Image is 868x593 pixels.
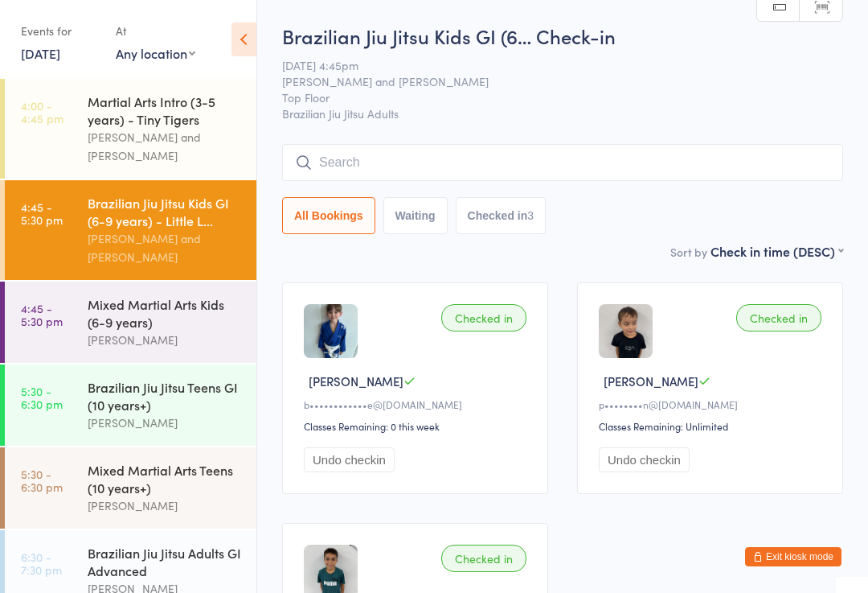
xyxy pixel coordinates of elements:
time: 4:45 - 5:30 pm [21,302,63,327]
div: Checked in [736,304,821,332]
label: Sort by [670,244,707,260]
div: p••••••••n@[DOMAIN_NAME] [599,397,826,411]
div: Brazilian Jiu Jitsu Adults GI Advanced [88,544,243,579]
button: All Bookings [282,197,375,234]
span: Top Floor [282,89,818,105]
img: image1742363426.png [304,304,358,358]
div: Brazilian Jiu Jitsu Teens GI (10 years+) [88,378,243,414]
time: 4:45 - 5:30 pm [21,200,63,226]
div: Check in time (DESC) [710,242,843,260]
div: Checked in [441,545,526,572]
img: image1740378934.png [599,304,653,358]
button: Exit kiosk mode [745,547,841,566]
time: 5:30 - 6:30 pm [21,385,63,410]
a: 4:45 -5:30 pmBrazilian Jiu Jitsu Kids GI (6-9 years) - Little L...[PERSON_NAME] and [PERSON_NAME] [5,180,256,280]
div: Mixed Martial Arts Teens (10 years+) [88,461,243,496]
a: 5:30 -6:30 pmBrazilian Jiu Jitsu Teens GI (10 years+)[PERSON_NAME] [5,364,256,446]
button: Undo checkin [599,447,690,472]
div: Checked in [441,304,526,332]
div: Events for [21,18,100,44]
div: [PERSON_NAME] and [PERSON_NAME] [88,229,243,266]
input: Search [282,144,843,181]
a: [DATE] [21,44,60,62]
div: Brazilian Jiu Jitsu Kids GI (6-9 years) - Little L... [88,194,243,229]
div: b••••••••••••e@[DOMAIN_NAME] [304,397,531,411]
button: Checked in3 [456,197,547,234]
div: 3 [527,209,534,222]
div: [PERSON_NAME] [88,331,243,349]
button: Undo checkin [304,447,395,472]
span: [PERSON_NAME] [309,373,403,389]
div: [PERSON_NAME] and [PERSON_NAME] [88,128,243,165]
span: [PERSON_NAME] [604,373,698,389]
div: Classes Remaining: 0 this week [304,419,531,433]
span: [PERSON_NAME] and [PERSON_NAME] [282,73,818,89]
div: At [116,18,195,44]
button: Waiting [383,197,448,234]
time: 5:30 - 6:30 pm [21,467,63,493]
div: Classes Remaining: Unlimited [599,419,826,433]
div: [PERSON_NAME] [88,496,243,515]
div: Mixed Martial Arts Kids (6-9 years) [88,295,243,331]
span: [DATE] 4:45pm [282,57,818,73]
time: 4:00 - 4:45 pm [21,99,63,125]
a: 4:45 -5:30 pmMixed Martial Arts Kids (6-9 years)[PERSON_NAME] [5,282,256,363]
div: Any location [116,44,195,62]
div: Martial Arts Intro (3-5 years) - Tiny Tigers [88,93,243,128]
a: 4:00 -4:45 pmMartial Arts Intro (3-5 years) - Tiny Tigers[PERSON_NAME] and [PERSON_NAME] [5,79,256,179]
span: Brazilian Jiu Jitsu Adults [282,105,843,121]
time: 6:30 - 7:30 pm [21,550,62,576]
div: [PERSON_NAME] [88,414,243,432]
h2: Brazilian Jiu Jitsu Kids GI (6… Check-in [282,23,843,49]
a: 5:30 -6:30 pmMixed Martial Arts Teens (10 years+)[PERSON_NAME] [5,447,256,529]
